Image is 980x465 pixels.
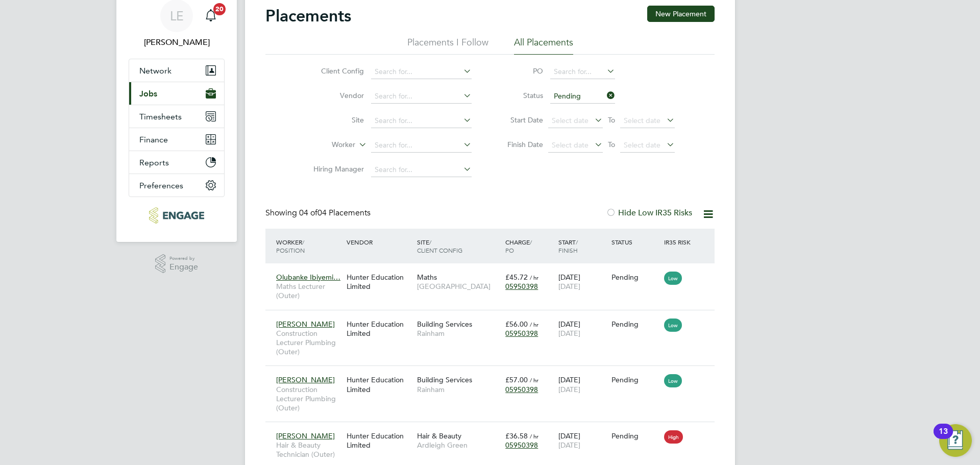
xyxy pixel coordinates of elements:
[371,138,472,153] input: Search for...
[505,238,532,254] span: / PO
[611,375,659,384] div: Pending
[556,314,609,343] div: [DATE]
[624,140,660,150] span: Select date
[139,112,182,121] span: Timesheets
[417,385,500,394] span: Rainham
[297,140,355,150] label: Worker
[155,254,199,274] a: Powered byEngage
[344,370,414,399] div: Hunter Education Limited
[149,207,204,224] img: huntereducation-logo-retina.png
[344,233,414,251] div: Vendor
[611,273,659,282] div: Pending
[505,282,538,291] span: 05950398
[556,233,609,259] div: Start
[552,116,589,125] span: Select date
[170,9,184,22] span: LE
[371,65,472,79] input: Search for...
[558,238,578,254] span: / Finish
[169,263,198,272] span: Engage
[417,431,461,440] span: Hair & Beauty
[417,320,472,329] span: Building Services
[371,163,472,177] input: Search for...
[213,3,226,15] span: 20
[129,82,224,105] button: Jobs
[276,385,341,413] span: Construction Lecturer Plumbing (Outer)
[299,208,371,218] span: 04 Placements
[505,329,538,338] span: 05950398
[530,376,538,384] span: / hr
[552,140,589,150] span: Select date
[169,254,198,263] span: Powered by
[417,440,500,450] span: Ardleigh Green
[497,91,543,100] label: Status
[129,128,224,151] button: Finance
[276,320,335,329] span: [PERSON_NAME]
[664,272,682,285] span: Low
[139,158,169,167] span: Reports
[609,233,662,251] div: Status
[344,314,414,343] div: Hunter Education Limited
[276,375,335,384] span: [PERSON_NAME]
[661,233,697,251] div: IR35 Risk
[611,431,659,440] div: Pending
[497,140,543,149] label: Finish Date
[558,385,580,394] span: [DATE]
[129,207,225,224] a: Go to home page
[664,374,682,387] span: Low
[276,282,341,300] span: Maths Lecturer (Outer)
[417,329,500,338] span: Rainham
[276,273,340,282] span: Olubanke Ibiyemi…
[417,282,500,291] span: [GEOGRAPHIC_DATA]
[129,105,224,128] button: Timesheets
[550,89,615,104] input: Select one
[497,66,543,76] label: PO
[139,89,157,99] span: Jobs
[505,273,528,282] span: £45.72
[664,319,682,332] span: Low
[514,36,573,55] li: All Placements
[274,426,715,434] a: [PERSON_NAME]Hair & Beauty Technician (Outer)Hunter Education LimitedHair & BeautyArdleigh Green£...
[606,208,692,218] label: Hide Low IR35 Risks
[530,274,538,281] span: / hr
[344,426,414,455] div: Hunter Education Limited
[505,375,528,384] span: £57.00
[274,267,715,276] a: Olubanke Ibiyemi…Maths Lecturer (Outer)Hunter Education LimitedMaths[GEOGRAPHIC_DATA]£45.72 / hr0...
[299,208,317,218] span: 04 of
[505,320,528,329] span: £56.00
[558,329,580,338] span: [DATE]
[503,233,556,259] div: Charge
[550,65,615,79] input: Search for...
[611,320,659,329] div: Pending
[129,36,225,48] span: Laurence Elkington
[129,174,224,197] button: Preferences
[276,329,341,357] span: Construction Lecturer Plumbing (Outer)
[265,6,351,26] h2: Placements
[558,440,580,450] span: [DATE]
[139,66,171,76] span: Network
[305,115,364,125] label: Site
[505,440,538,450] span: 05950398
[624,116,660,125] span: Select date
[939,431,948,445] div: 13
[371,114,472,128] input: Search for...
[664,430,683,444] span: High
[139,135,168,144] span: Finance
[371,89,472,104] input: Search for...
[939,424,972,457] button: Open Resource Center, 13 new notifications
[497,115,543,125] label: Start Date
[407,36,488,55] li: Placements I Follow
[556,267,609,296] div: [DATE]
[505,431,528,440] span: £36.58
[530,432,538,440] span: / hr
[417,375,472,384] span: Building Services
[139,181,183,190] span: Preferences
[647,6,715,22] button: New Placement
[505,385,538,394] span: 05950398
[274,233,344,259] div: Worker
[265,208,373,218] div: Showing
[530,321,538,328] span: / hr
[276,440,341,459] span: Hair & Beauty Technician (Outer)
[305,164,364,174] label: Hiring Manager
[556,370,609,399] div: [DATE]
[605,113,618,127] span: To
